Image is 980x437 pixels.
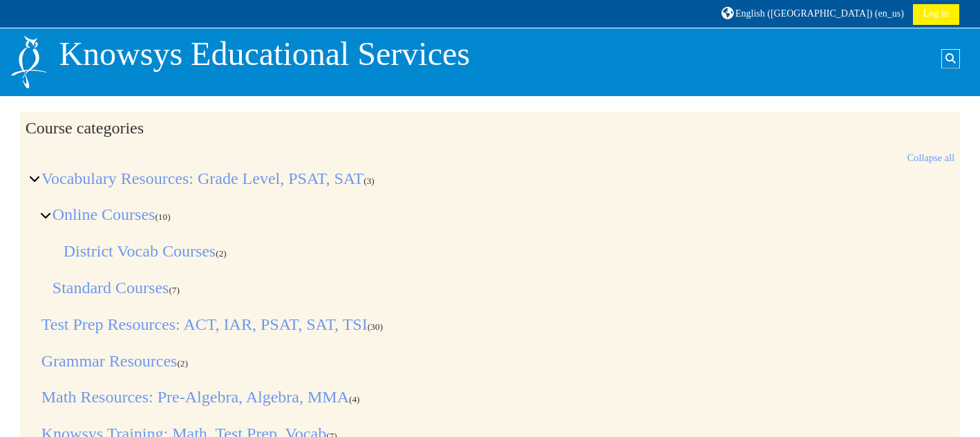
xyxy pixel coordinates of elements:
[907,152,955,163] a: Collapse all
[364,176,375,186] span: Number of courses
[10,34,48,90] img: Logo
[719,3,906,24] a: English ([GEOGRAPHIC_DATA]) ‎(en_us)‎
[41,315,368,333] a: Test Prep Resources: ACT, IAR, PSAT, SAT, TSI
[41,352,178,370] a: Grammar Resources
[64,242,216,260] a: District Vocab Courses
[26,118,954,138] h2: Course categories
[41,388,349,406] a: Math Resources: Pre-Algebra, Algebra, MMA
[53,279,169,297] a: Standard Courses
[169,285,180,295] span: Number of courses
[349,394,360,405] span: Number of courses
[368,322,383,332] span: Number of courses
[53,205,156,223] a: Online Courses
[177,358,188,369] span: Number of courses
[41,169,364,187] a: Vocabulary Resources: Grade Level, PSAT, SAT
[10,55,48,66] a: Home
[216,248,227,259] span: Number of courses
[155,212,170,222] span: Number of courses
[735,8,904,19] span: English ([GEOGRAPHIC_DATA]) ‎(en_us)‎
[59,34,470,74] p: Knowsys Educational Services
[913,4,959,25] a: Log in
